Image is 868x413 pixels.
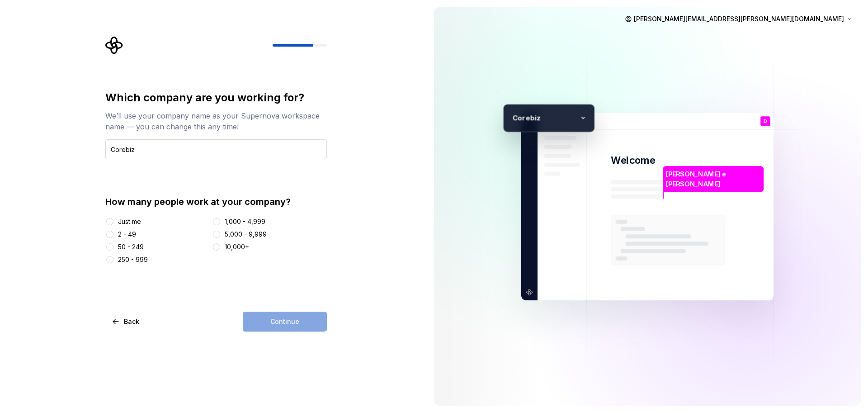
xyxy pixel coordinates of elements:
[105,312,147,332] button: Back
[621,11,857,27] button: [PERSON_NAME][EMAIL_ADDRESS][PERSON_NAME][DOMAIN_NAME]
[118,230,136,239] div: 2 - 49
[518,112,576,123] p: orebiz
[225,217,265,226] div: 1,000 - 4,999
[508,112,517,123] p: C
[634,14,844,24] span: [PERSON_NAME][EMAIL_ADDRESS][PERSON_NAME][DOMAIN_NAME]
[105,195,327,208] div: How many people work at your company?
[666,169,760,189] p: [PERSON_NAME] e [PERSON_NAME]
[225,242,249,252] div: 10,000+
[105,110,327,132] div: We’ll use your company name as your Supernova workspace name — you can change this any time!
[764,119,767,123] p: D
[105,90,327,105] div: Which company are you working for?
[124,317,139,326] span: Back
[105,36,123,54] svg: Supernova Logo
[105,139,327,159] input: Company name
[225,230,267,239] div: 5,000 - 9,999
[118,242,144,252] div: 50 - 249
[118,217,141,226] div: Just me
[118,255,148,264] div: 250 - 999
[611,154,655,167] p: Welcome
